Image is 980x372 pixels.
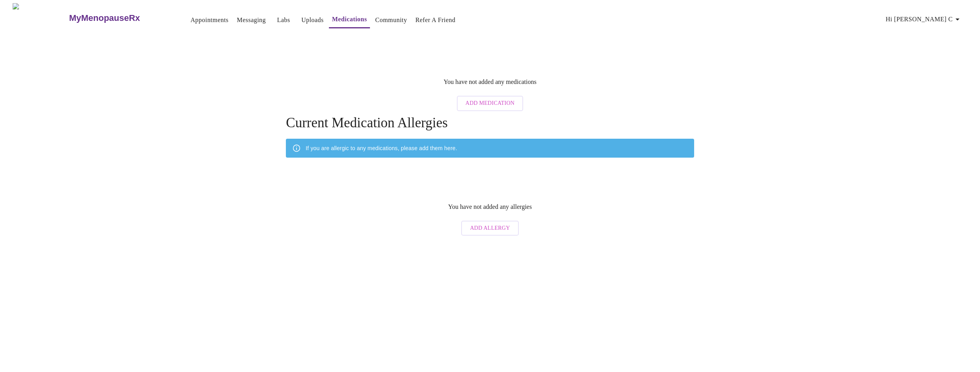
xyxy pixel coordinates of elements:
h3: MyMenopauseRx [69,13,140,23]
button: Appointments [188,12,232,28]
a: Medications [332,14,367,25]
a: Uploads [301,15,324,26]
button: Labs [271,12,296,28]
button: Add Medication [457,96,523,111]
h4: Current Medication Allergies [286,115,694,131]
a: MyMenopauseRx [68,4,171,32]
button: Refer a Friend [412,12,459,28]
button: Messaging [234,12,269,28]
span: Add Medication [466,99,514,108]
button: Hi [PERSON_NAME] c [882,11,965,27]
button: Medications [329,11,370,28]
a: Refer a Friend [415,15,456,26]
img: MyMenopauseRx Logo [13,3,68,33]
span: Hi [PERSON_NAME] c [886,14,962,25]
button: Add Allergy [461,221,518,236]
button: Community [372,12,410,28]
p: You have not added any medications [443,78,536,86]
a: Appointments [191,15,229,26]
a: Messaging [237,15,266,26]
a: Labs [277,15,290,26]
p: You have not added any allergies [448,203,532,210]
button: Uploads [298,12,327,28]
div: If you are allergic to any medications, please add them here. [306,141,457,155]
a: Community [375,15,407,26]
span: Add Allergy [470,223,510,233]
